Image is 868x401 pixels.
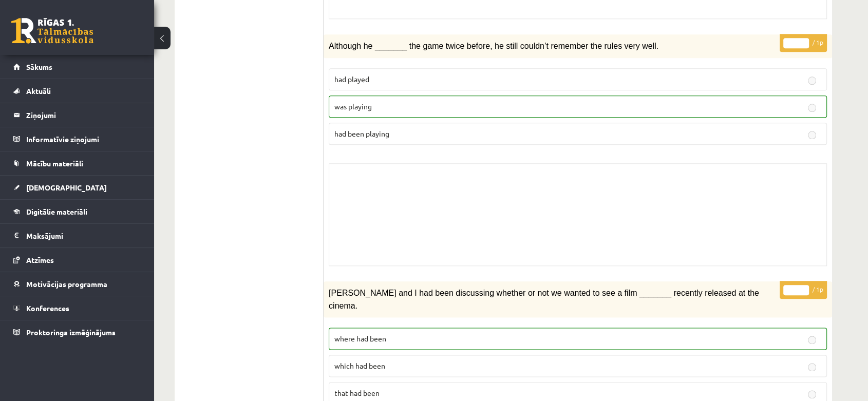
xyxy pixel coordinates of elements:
span: was playing [334,102,372,111]
span: where had been [334,334,386,343]
legend: Ziņojumi [26,103,141,127]
span: had played [334,74,369,84]
input: was playing [808,104,816,112]
a: Mācību materiāli [13,151,141,175]
legend: Maksājumi [26,224,141,247]
span: which had been [334,361,385,370]
span: Mācību materiāli [26,159,83,168]
a: Ziņojumi [13,103,141,127]
p: / 1p [780,34,827,52]
a: Atzīmes [13,248,141,272]
a: Aktuāli [13,79,141,103]
span: Digitālie materiāli [26,207,87,216]
span: Although he _______ the game twice before, he still couldn’t remember the rules very well. [329,42,658,50]
a: Informatīvie ziņojumi [13,127,141,151]
a: [DEMOGRAPHIC_DATA] [13,176,141,199]
input: which had been [808,363,816,371]
span: [PERSON_NAME] and I had been discussing whether or not we wanted to see a film _______ recently r... [329,289,759,310]
a: Maksājumi [13,224,141,247]
span: Atzīmes [26,255,54,264]
input: that had been [808,390,816,398]
a: Proktoringa izmēģinājums [13,320,141,344]
span: that had been [334,388,380,397]
p: / 1p [780,281,827,299]
a: Motivācijas programma [13,272,141,296]
span: Aktuāli [26,86,51,96]
input: where had been [808,336,816,344]
span: Proktoringa izmēģinājums [26,328,116,337]
a: Rīgas 1. Tālmācības vidusskola [11,18,93,44]
span: Motivācijas programma [26,279,107,289]
a: Digitālie materiāli [13,200,141,223]
a: Konferences [13,296,141,320]
span: had been playing [334,129,389,138]
span: Konferences [26,303,69,313]
a: Sākums [13,55,141,79]
span: [DEMOGRAPHIC_DATA] [26,183,107,192]
legend: Informatīvie ziņojumi [26,127,141,151]
span: Sākums [26,62,52,71]
input: had played [808,77,816,85]
input: had been playing [808,131,816,139]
